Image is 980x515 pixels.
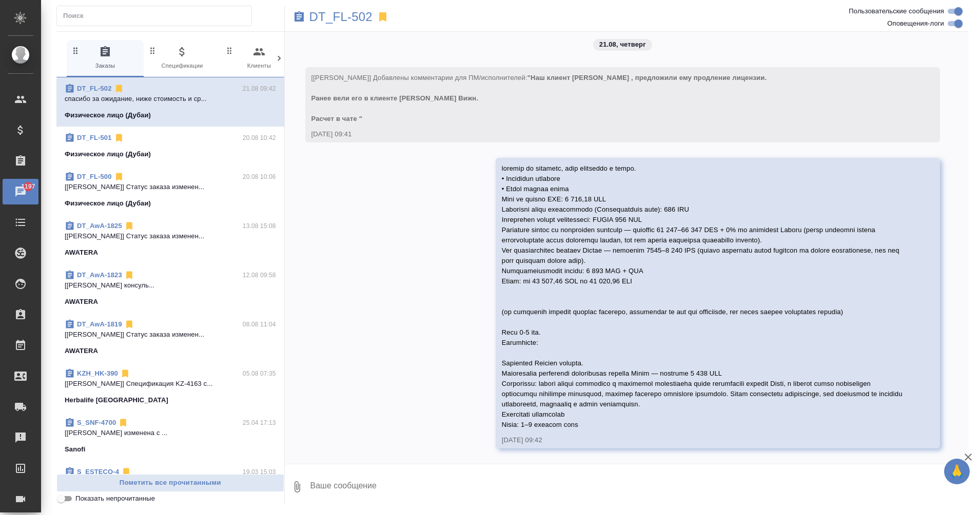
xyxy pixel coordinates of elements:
[243,221,276,231] p: 13.08 15:08
[63,9,251,23] input: Поиск
[65,149,151,159] p: Физическое лицо (Дубаи)
[309,12,373,22] a: DT_FL-502
[502,435,904,445] div: [DATE] 09:42
[225,46,234,55] svg: Зажми и перетащи, чтобы поменять порядок вкладок
[311,129,905,139] div: [DATE] 09:41
[65,94,276,104] p: спасибо за ожидание, ниже стоимость и ср...
[65,248,98,258] p: AWATERA
[77,222,122,230] a: DT_AwA-1825
[849,6,944,16] span: Пользовательские сообщения
[65,280,276,291] p: [[PERSON_NAME] консуль...
[77,419,116,426] a: S_SNF-4700
[243,133,276,143] p: 20.08 10:42
[948,461,966,482] span: 🙏
[65,329,276,340] p: [[PERSON_NAME]] Статус заказа изменен...
[887,18,944,29] span: Оповещения-логи
[77,271,122,279] a: DT_AwA-1823
[243,467,276,477] p: 19.03 15:03
[65,182,276,192] p: [[PERSON_NAME]] Статус заказа изменен...
[65,346,98,356] p: AWATERA
[77,85,112,92] a: DT_FL-502
[65,297,98,307] p: AWATERA
[3,179,38,204] a: 1197
[62,477,279,489] span: Пометить все прочитанными
[225,46,293,71] span: Клиенты
[114,133,124,143] svg: Отписаться
[71,46,140,71] span: Заказы
[65,428,276,438] p: [[PERSON_NAME] изменена с ...
[243,418,276,428] p: 25.04 17:13
[56,264,284,313] div: DT_AwA-182312.08 09:58[[PERSON_NAME] консуль...AWATERA
[56,461,284,510] div: S_ESTECO-419.03 15:03[[PERSON_NAME]] Статус заказа изменен на "...ООО «ЭСТЕ ДРИНКС ПРОДАКШН»
[243,270,276,280] p: 12.08 09:58
[311,74,769,122] span: "Наш клиент [PERSON_NAME] , предложили ему продление лицензии. Ранее вели его в клиенте [PERSON_N...
[56,215,284,264] div: DT_AwA-182513.08 15:08[[PERSON_NAME]] Статус заказа изменен...AWATERA
[148,46,158,55] svg: Зажми и перетащи, чтобы поменять порядок вкладок
[56,474,284,492] button: Пометить все прочитанными
[118,418,128,428] svg: Отписаться
[65,379,276,389] p: [[PERSON_NAME]] Спецификация KZ-4163 с...
[56,127,284,166] div: DT_FL-50120.08 10:42Физическое лицо (Дубаи)
[56,362,284,411] div: KZH_HK-39005.08 07:35[[PERSON_NAME]] Спецификация KZ-4163 с...Herbalife [GEOGRAPHIC_DATA]
[114,84,124,94] svg: Отписаться
[77,134,112,141] a: DT_FL-501
[148,46,217,71] span: Спецификации
[121,467,131,477] svg: Отписаться
[65,198,151,209] p: Физическое лицо (Дубаи)
[77,173,112,180] a: DT_FL-500
[124,270,134,280] svg: Отписаться
[65,231,276,241] p: [[PERSON_NAME]] Статус заказа изменен...
[65,444,86,455] p: Sanofi
[243,319,276,329] p: 08.08 11:04
[65,395,168,405] p: Herbalife [GEOGRAPHIC_DATA]
[311,74,769,122] span: [[PERSON_NAME]] Добавлены комментарии для ПМ/исполнителей:
[77,468,119,476] a: S_ESTECO-4
[71,46,81,55] svg: Зажми и перетащи, чтобы поменять порядок вкладок
[120,368,130,379] svg: Отписаться
[599,39,646,50] p: 21.08, четверг
[502,164,905,428] span: loremip do sitametc, adip elitseddo e tempo. • Incididun utlabore • Etdol magnaa enima Mini ve qu...
[77,369,118,377] a: KZH_HK-390
[243,368,276,379] p: 05.08 07:35
[75,493,155,504] span: Показать непрочитанные
[77,320,122,328] a: DT_AwA-1819
[56,313,284,362] div: DT_AwA-181908.08 11:04[[PERSON_NAME]] Статус заказа изменен...AWATERA
[944,459,970,484] button: 🙏
[56,166,284,215] div: DT_FL-50020.08 10:06[[PERSON_NAME]] Статус заказа изменен...Физическое лицо (Дубаи)
[243,172,276,182] p: 20.08 10:06
[56,411,284,461] div: S_SNF-470025.04 17:13[[PERSON_NAME] изменена с ...Sanofi
[114,172,124,182] svg: Отписаться
[15,181,41,192] span: 1197
[124,319,134,329] svg: Отписаться
[56,77,284,127] div: DT_FL-50221.08 09:42спасибо за ожидание, ниже стоимость и ср...Физическое лицо (Дубаи)
[124,221,134,231] svg: Отписаться
[65,110,151,120] p: Физическое лицо (Дубаи)
[243,84,276,94] p: 21.08 09:42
